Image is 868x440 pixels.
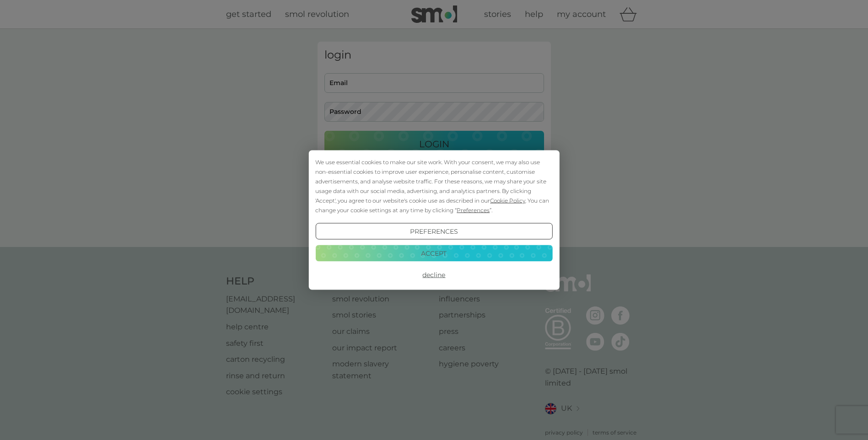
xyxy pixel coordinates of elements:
button: Preferences [315,223,552,240]
button: Accept [315,245,552,261]
span: Cookie Policy [490,197,525,204]
div: Cookie Consent Prompt [308,150,559,290]
button: Decline [315,267,552,283]
span: Preferences [457,207,490,214]
div: We use essential cookies to make our site work. With your consent, we may also use non-essential ... [315,157,552,215]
